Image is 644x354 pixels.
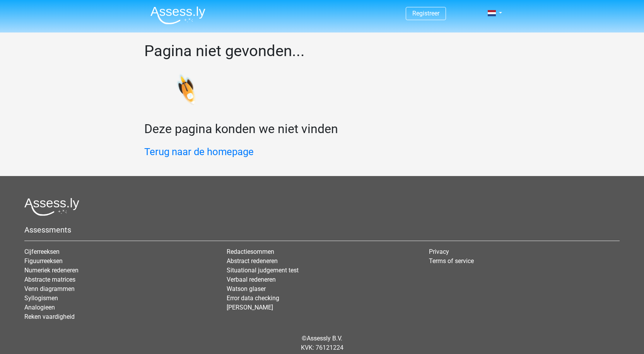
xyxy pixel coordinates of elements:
[144,121,500,136] h2: Deze pagina konden we niet vinden
[24,267,79,274] a: Numeriek redeneren
[429,248,449,255] a: Privacy
[227,257,278,265] a: Abstract redeneren
[144,42,500,60] h1: Pagina niet gevonden...
[24,285,75,292] a: Venn diagrammen
[227,267,299,274] a: Situational judgement test
[24,294,58,302] a: Syllogismen
[24,257,63,265] a: Figuurreeksen
[429,257,474,265] a: Terms of service
[227,276,276,283] a: Verbaal redeneren
[24,304,55,311] a: Analogieen
[150,6,205,24] img: Assessly
[412,10,439,17] a: Registreer
[227,304,273,311] a: [PERSON_NAME]
[227,294,279,302] a: Error data checking
[131,58,205,128] img: spaceship-tilt.54adf63d3263.svg
[24,225,620,234] h5: Assessments
[307,335,342,342] a: Assessly B.V.
[24,313,75,320] a: Reken vaardigheid
[227,248,274,255] a: Redactiesommen
[144,146,254,157] a: Terug naar de homepage
[227,285,266,292] a: Watson glaser
[24,198,79,216] img: Assessly logo
[24,276,75,283] a: Abstracte matrices
[24,248,60,255] a: Cijferreeksen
